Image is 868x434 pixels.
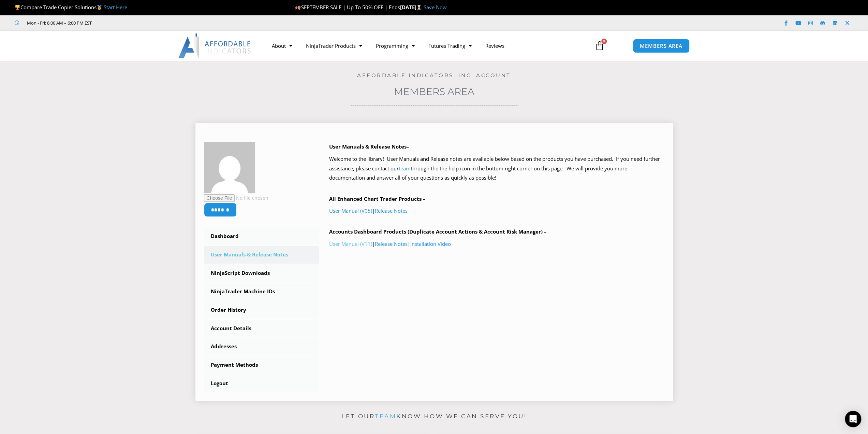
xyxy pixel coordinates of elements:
[204,264,319,282] a: NinjaScript Downloads
[329,240,372,247] a: User Manual (V11)
[204,227,319,245] a: Dashboard
[204,283,319,300] a: NinjaTrader Machine IDs
[97,5,102,10] img: 🥇
[295,5,300,10] img: 🍂
[640,43,682,48] span: MEMBERS AREA
[299,38,369,54] a: NinjaTrader Products
[400,4,423,11] strong: [DATE]
[178,33,252,58] img: LogoAI | Affordable Indicators – NinjaTrader
[329,195,426,202] b: All Enhanced Chart Trader Products –
[265,38,587,54] nav: Menu
[204,356,319,374] a: Payment Methods
[204,227,319,392] nav: Account pages
[329,206,664,216] p: |
[375,207,408,214] a: Release Notes
[394,86,474,97] a: Members Area
[295,4,400,11] span: SEPTEMBER SALE | Up To 50% OFF | Ends
[329,154,664,183] p: Welcome to the library! User Manuals and Release notes are available below based on the products ...
[329,207,372,214] a: User Manual (V05)
[204,301,319,319] a: Order History
[15,4,127,11] span: Compare Trade Copier Solutions
[845,411,861,427] div: Open Intercom Messenger
[369,38,422,54] a: Programming
[204,338,319,355] a: Addresses
[15,5,20,10] img: 🏆
[104,4,127,11] a: Start Here
[101,19,204,26] iframe: Customer reviews powered by Trustpilot
[633,39,690,53] a: MEMBERS AREA
[204,246,319,264] a: User Manuals & Release Notes
[329,228,547,235] b: Accounts Dashboard Products (Duplicate Account Actions & Account Risk Manager) –
[416,5,422,10] img: ⌛
[479,38,511,54] a: Reviews
[375,240,408,247] a: Release Notes
[422,38,479,54] a: Futures Trading
[601,39,607,44] span: 0
[410,240,451,247] a: Installation Video
[585,36,615,56] a: 0
[195,411,673,422] p: Let our know how we can serve you!
[329,143,409,150] b: User Manuals & Release Notes–
[204,375,319,392] a: Logout
[329,239,664,249] p: | |
[204,142,255,193] img: 8238e644ec491e7434616f3b299f517a81825848ff9ea252367ca992b10acf87
[357,72,511,79] a: Affordable Indicators, Inc. Account
[423,4,446,11] a: Save Now
[25,19,92,27] span: Mon - Fri: 8:00 AM – 6:00 PM EST
[375,413,396,420] a: team
[204,320,319,337] a: Account Details
[399,165,411,172] a: team
[265,38,299,54] a: About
